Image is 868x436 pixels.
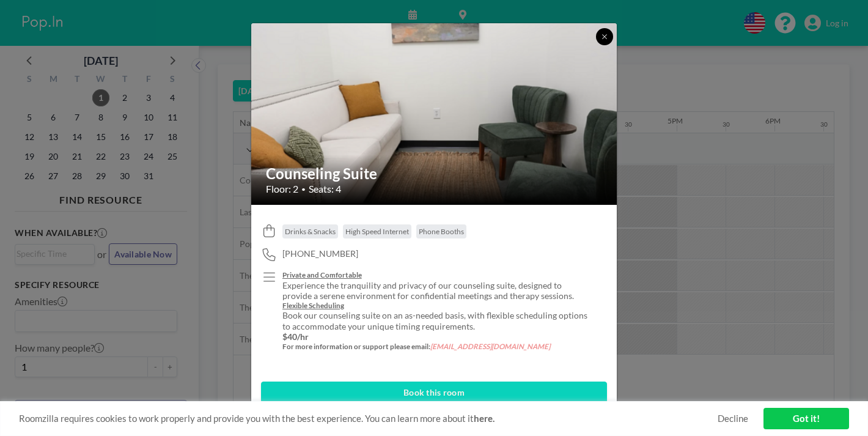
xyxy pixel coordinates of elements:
span: High Speed Internet [345,227,409,236]
button: Book this room [261,382,607,403]
span: [PHONE_NUMBER] [282,248,358,259]
p: Experience the tranquility and privacy of our counseling suite, designed to provide a serene envi... [282,280,592,301]
span: Floor: 2 [266,183,298,195]
u: Flexible Scheduling [282,301,344,309]
span: Drinks & Snacks [285,227,336,236]
span: • [301,185,306,194]
strong: $40/hr [282,331,309,342]
p: Book our counseling suite on an as-needed basis, with flexible scheduling options to accommodate ... [282,310,592,331]
span: Phone Booths [419,227,464,236]
em: [EMAIL_ADDRESS][DOMAIN_NAME] [430,342,550,350]
a: Decline [718,413,748,424]
h2: Counseling Suite [266,164,603,183]
h5: For more information or support please email: [282,342,592,352]
u: Private and Comfortable [282,271,362,279]
a: here. [474,413,495,424]
span: Roomzilla requires cookies to work properly and provide you with the best experience. You can lea... [19,413,718,424]
img: 537.png [251,12,618,216]
a: Got it! [763,408,849,429]
span: Seats: 4 [309,183,341,195]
